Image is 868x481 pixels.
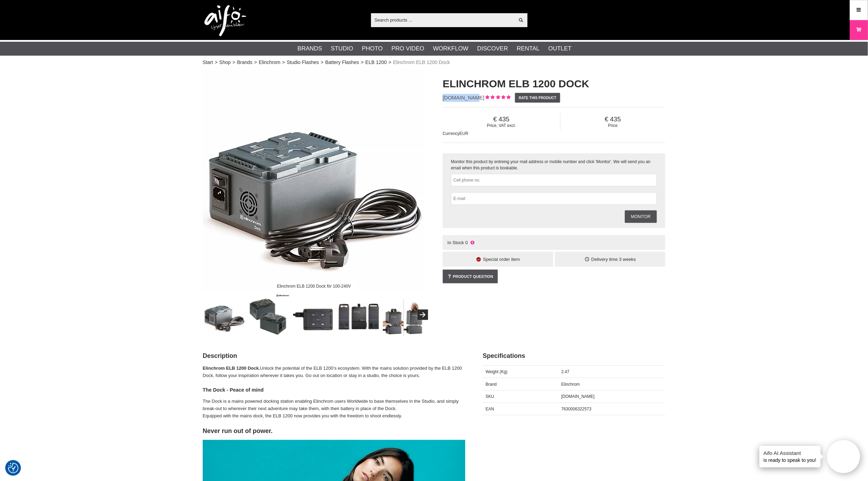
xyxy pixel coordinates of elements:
span: > [321,59,323,66]
a: Start [203,59,213,66]
a: Elinchrom [259,59,280,66]
span: > [361,59,364,66]
span: > [282,59,285,66]
img: Elinchrom ELB 1200 som kompetent studiogenerator [338,294,380,336]
a: Shop [219,59,231,66]
span: [DOMAIN_NAME] [443,95,484,101]
strong: Elinchrom ELB 1200 Dock. [203,366,260,371]
span: 0 [465,240,468,245]
span: Price [561,123,665,128]
a: Outlet [548,44,572,53]
span: 3 weeks [619,257,636,262]
a: Brands [237,59,252,66]
span: Price, VAT excl. [443,123,560,128]
a: ELB 1200 [365,59,387,66]
a: Product question [443,270,498,283]
span: Weight (Kg) [486,369,508,374]
span: Special order item [483,257,520,262]
span: Elinchrom [561,382,580,387]
i: Not in stock [469,240,475,245]
span: EAN [486,407,495,411]
a: Rate this product [515,93,561,103]
button: Next [418,310,428,320]
span: > [388,59,391,66]
input: Search products ... [371,15,515,25]
span: 7630006322573 [561,407,592,411]
img: Elinchrom ELB 1200 Dock för 100-240V [203,70,425,292]
a: Workflow [433,44,468,53]
div: Customer rating: 5.00 [484,94,511,102]
a: Rental [517,44,540,53]
a: Battery Flashes [325,59,359,66]
button: Consent Preferences [8,462,18,474]
span: 435 [443,115,560,123]
a: Discover [477,44,508,53]
img: Smidig dockningsmodul för 100-240V eluttag. [248,294,290,336]
span: EUR [460,131,468,136]
a: Photo [362,44,383,53]
input: E-mail [451,192,657,205]
img: Enkel hantering ger snabbt byte batteri till Dock [383,294,425,336]
span: Brand [486,382,497,387]
a: Pro Video [392,44,424,53]
p: Unlock the potential of the ELB 1200’s ecosystem. With the mains solution provided by the ELB 120... [203,365,465,379]
div: is ready to speak to you! [759,446,821,467]
div: Elinchrom ELB 1200 Dock för 100-240V [271,280,357,292]
span: In Stock [448,240,464,245]
span: > [254,59,257,66]
img: Enkel anslutning till Elinchrom ELB 1200 [293,294,335,336]
span: Currency [443,131,460,136]
a: Monitor [625,210,657,223]
img: Revisit consent button [8,463,18,473]
span: > [232,59,235,66]
span: SKU [486,394,495,399]
h1: Elinchrom ELB 1200 Dock [443,77,665,91]
h2: Specifications [483,352,665,360]
p: The Dock is a mains powered docking station enabling Elinchrom users Worldwide to base themselves... [203,398,465,419]
a: Studio [331,44,353,53]
h2: Description [203,352,465,360]
input: Cell phone no. [451,174,657,186]
span: 435 [561,115,665,123]
a: Brands [298,44,322,53]
span: 2.47 [561,369,569,374]
img: Elinchrom ELB 1200 Dock för 100-240V [203,294,246,336]
h4: Aifo AI Assistant [764,449,817,457]
span: Elinchrom ELB 1200 Dock [393,59,450,66]
a: Studio Flashes [287,59,319,66]
img: logo.png [204,5,246,37]
h4: The Dock - Peace of mind [203,386,465,393]
div: Monitor this product by entreing your mail address or mobile number and click 'Monitor'. We will ... [451,159,657,171]
span: [DOMAIN_NAME] [561,394,595,399]
span: > [215,59,218,66]
h2: Never run out of power. [203,427,465,435]
span: Delivery time [592,257,618,262]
